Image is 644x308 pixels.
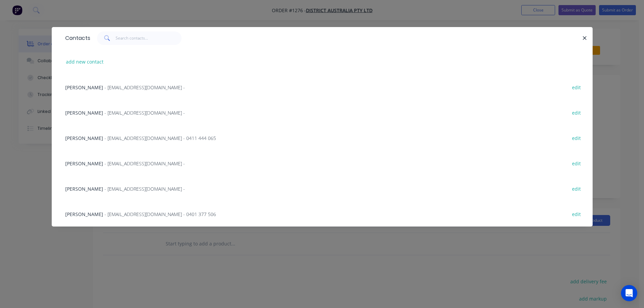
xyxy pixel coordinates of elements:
[65,84,103,91] span: [PERSON_NAME]
[63,57,107,66] button: add new contact
[104,84,185,91] span: - [EMAIL_ADDRESS][DOMAIN_NAME] -
[569,108,585,117] button: edit
[65,211,103,217] span: [PERSON_NAME]
[569,82,585,92] button: edit
[569,209,585,218] button: edit
[104,135,216,141] span: - [EMAIL_ADDRESS][DOMAIN_NAME] - 0411 444 065
[104,160,185,167] span: - [EMAIL_ADDRESS][DOMAIN_NAME] -
[104,110,185,116] span: - [EMAIL_ADDRESS][DOMAIN_NAME] -
[65,135,103,141] span: [PERSON_NAME]
[569,133,585,142] button: edit
[104,186,185,192] span: - [EMAIL_ADDRESS][DOMAIN_NAME] -
[62,27,90,49] div: Contacts
[104,211,216,217] span: - [EMAIL_ADDRESS][DOMAIN_NAME] - 0401 377 506
[65,186,103,192] span: [PERSON_NAME]
[65,110,103,116] span: [PERSON_NAME]
[65,160,103,167] span: [PERSON_NAME]
[621,285,637,301] div: Open Intercom Messenger
[569,184,585,193] button: edit
[569,159,585,168] button: edit
[116,31,182,45] input: Search contacts...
